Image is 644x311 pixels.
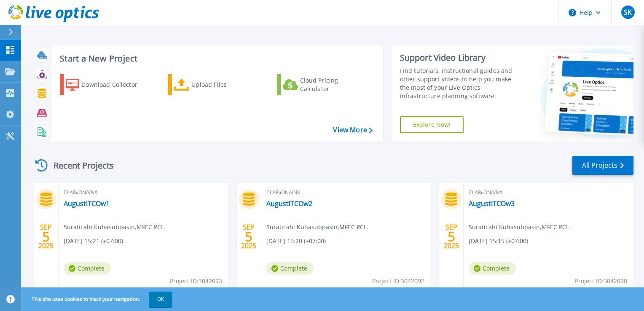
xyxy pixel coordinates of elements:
span: 5 [448,233,455,240]
button: OK [149,292,172,307]
span: Suraticahi Kuhasubpasin , MFEC PCL. [469,223,571,232]
a: Upload Files [168,74,262,95]
a: Cloud Pricing Calculator [277,74,371,95]
a: AugustITCOw1 [64,199,110,208]
span: CLARiiON/VNX [266,188,426,197]
span: Project ID: 3042092 [372,276,424,286]
div: Recent Projects [32,155,125,176]
span: Project ID: 3042093 [170,276,222,286]
span: [DATE] 15:15 (+07:00) [469,236,528,246]
div: Upload Files [191,76,259,93]
span: Complete [266,262,314,275]
div: SEP 2025 [443,221,459,252]
a: AugustITCOw2 [266,199,312,208]
a: All Projects [572,156,633,175]
span: This site uses cookies to track your navigation. [23,292,172,307]
span: 5 [245,233,252,240]
span: Suraticahi Kuhasubpasin , MFEC PCL. [64,223,166,232]
span: Project ID: 3042090 [575,276,627,286]
span: 5 [42,233,50,240]
span: [DATE] 15:21 (+07:00) [64,236,123,246]
span: Suraticahi Kuhasubpasin , MFEC PCL. [266,223,368,232]
div: Support Video Library [400,52,521,63]
div: Cloud Pricing Calculator [300,76,368,93]
a: View More [333,126,372,134]
span: CLARiiON/VNX [64,188,223,197]
a: Download Collector [60,74,154,95]
h3: Start a New Project [60,54,372,63]
span: SK [624,9,632,16]
span: Complete [469,262,516,275]
span: [DATE] 15:20 (+07:00) [266,236,326,246]
div: Download Collector [81,76,149,93]
span: Complete [64,262,111,275]
div: SEP 2025 [241,221,257,252]
div: SEP 2025 [38,221,54,252]
span: CLARiiON/VNX [469,188,628,197]
a: Explore Now! [400,116,464,133]
div: Find tutorials, instructional guides and other support videos to help you make the most of your L... [400,67,521,100]
a: AugustITCOw3 [469,199,515,208]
